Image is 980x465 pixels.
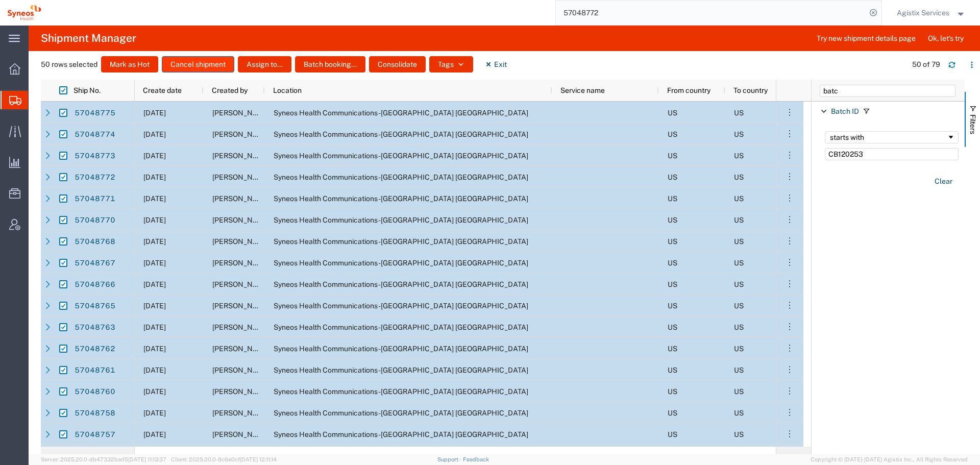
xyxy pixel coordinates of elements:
span: Syneos Health Communications-Westerville OH [274,387,528,396]
span: Server: 2025.20.0-db47332bad5 [41,456,166,462]
img: logo [7,5,41,20]
button: Cancel shipment [162,56,234,72]
span: John Polandick [212,194,271,203]
span: 10/07/2025 [143,194,166,203]
span: US [734,323,744,331]
span: Syneos Health Communications-Westerville OH [274,237,528,246]
span: Location [273,86,302,94]
input: Filter Columns Input [820,85,955,97]
span: Ship No. [73,86,101,94]
span: John Polandick [212,387,271,396]
span: John Polandick [212,259,271,267]
a: 57048771 [74,191,116,207]
span: US [668,194,677,203]
span: US [734,280,744,288]
span: Created by [212,86,248,94]
span: Copyright © [DATE]-[DATE] Agistix Inc., All Rights Reserved [811,455,968,464]
span: 10/07/2025 [143,259,166,267]
span: Syneos Health Communications-Westerville OH [274,430,528,438]
span: 10/07/2025 [143,173,166,181]
span: US [668,366,677,374]
span: 10/07/2025 [143,237,166,246]
span: [DATE] 12:11:14 [240,456,277,462]
input: Filter Value [825,148,959,160]
span: US [734,409,744,417]
button: Assign to... [238,56,291,72]
a: 57048774 [74,127,116,143]
span: John Polandick [212,409,271,417]
span: John Polandick [212,216,271,224]
span: John Polandick [212,237,271,246]
div: 50 of 79 [912,59,940,70]
span: John Polandick [212,109,271,117]
span: John Polandick [212,173,271,181]
a: 57048763 [74,320,116,336]
span: 10/07/2025 [143,130,166,138]
span: Syneos Health Communications-Westerville OH [274,216,528,224]
span: Syneos Health Communications-Westerville OH [274,173,528,181]
span: Syneos Health Communications-Westerville OH [274,366,528,374]
span: US [668,130,677,138]
span: Syneos Health Communications-Westerville OH [274,302,528,310]
span: US [734,173,744,181]
button: Mark as Hot [101,56,158,72]
span: 10/07/2025 [143,280,166,288]
span: John Polandick [212,366,271,374]
span: 50 rows selected [41,59,97,70]
span: US [668,387,677,396]
span: John Polandick [212,152,271,160]
span: Syneos Health Communications-Westerville OH [274,345,528,353]
span: 10/07/2025 [143,345,166,353]
span: US [668,109,677,117]
span: US [734,366,744,374]
button: Ok, let's try [919,30,972,46]
span: Syneos Health Communications-Westerville OH [274,152,528,160]
span: Syneos Health Communications-Westerville OH [274,280,528,288]
span: US [668,345,677,353]
span: John Polandick [212,323,271,331]
div: starts with [830,133,947,141]
span: Syneos Health Communications-Westerville OH [274,194,528,203]
a: 57048758 [74,405,116,422]
h4: Shipment Manager [41,26,136,51]
button: Tags [429,56,473,72]
a: 57048766 [74,277,116,293]
span: 10/07/2025 [143,302,166,310]
span: US [734,152,744,160]
span: 10/07/2025 [143,387,166,396]
span: US [734,216,744,224]
span: John Polandick [212,280,271,288]
a: 57048762 [74,341,116,357]
span: 10/07/2025 [143,409,166,417]
span: 10/07/2025 [143,430,166,438]
button: Batch booking... [295,56,365,72]
span: John Polandick [212,430,271,438]
span: US [734,430,744,438]
div: Filter List 1 Filters [812,102,965,454]
span: US [734,302,744,310]
span: To country [733,86,768,94]
span: US [668,259,677,267]
a: 57048761 [74,362,116,379]
a: 57048775 [74,105,116,121]
span: Try new shipment details page [817,33,916,44]
span: 10/07/2025 [143,216,166,224]
span: US [734,194,744,203]
span: US [734,345,744,353]
span: [DATE] 11:13:37 [128,456,166,462]
span: Agistix Services [897,7,949,18]
span: Create date [143,86,182,94]
span: From country [667,86,710,94]
span: US [668,152,677,160]
span: Syneos Health Communications-Westerville OH [274,259,528,267]
button: Agistix Services [896,7,966,19]
span: Syneos Health Communications-Westerville OH [274,109,528,117]
span: US [668,302,677,310]
span: US [734,109,744,117]
span: US [734,237,744,246]
span: US [668,237,677,246]
a: 57048768 [74,234,116,250]
a: 57048767 [74,255,116,272]
span: US [734,387,744,396]
a: 57048772 [74,169,116,186]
